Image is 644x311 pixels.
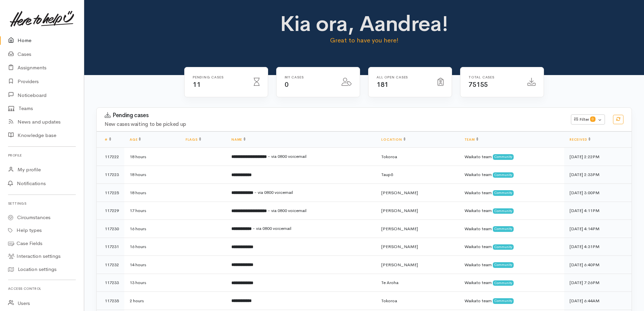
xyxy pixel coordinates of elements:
span: 75155 [469,80,488,89]
td: 14 hours [124,256,180,274]
td: 16 hours [124,238,180,256]
td: 117222 [97,148,124,166]
h1: Kia ora, Aandrea! [232,12,496,36]
h6: Access control [8,284,76,293]
td: 18 hours [124,148,180,166]
h6: Settings [8,199,76,208]
td: [DATE] 2:33PM [564,166,632,184]
h6: Pending cases [193,75,246,79]
td: 117233 [97,274,124,292]
span: Community [493,190,514,196]
td: 117230 [97,220,124,238]
span: [PERSON_NAME] [381,190,418,196]
td: 117231 [97,238,124,256]
h6: Total cases [469,75,519,79]
span: Tokoroa [381,154,397,160]
td: 18 hours [124,184,180,202]
td: 18 hours [124,166,180,184]
span: Community [493,208,514,214]
td: Waikato team [459,238,564,256]
a: # [105,137,111,142]
td: Waikato team [459,184,564,202]
td: 13 hours [124,274,180,292]
td: Waikato team [459,220,564,238]
td: 117223 [97,166,124,184]
td: [DATE] 4:11PM [564,202,632,220]
span: Te Aroha [381,280,398,285]
td: 17 hours [124,202,180,220]
td: 117229 [97,202,124,220]
span: - via 0800 voicemail [253,226,291,231]
td: Waikato team [459,148,564,166]
p: Great to have you here! [232,36,496,45]
span: Community [493,154,514,160]
td: 117225 [97,184,124,202]
span: Taupō [381,172,393,177]
span: Community [493,298,514,304]
a: Name [231,137,246,142]
td: 117235 [97,292,124,310]
span: 0 [590,116,595,122]
span: [PERSON_NAME] [381,226,418,232]
h6: All Open cases [377,75,429,79]
span: - via 0800 voicemail [254,189,293,195]
span: Community [493,172,514,178]
span: Community [493,244,514,250]
span: - via 0800 voicemail [268,208,307,213]
td: Waikato team [459,202,564,220]
a: Team [464,137,478,142]
h4: New cases waiting to be picked up [105,122,563,127]
a: Flags [186,137,201,142]
span: [PERSON_NAME] [381,244,418,249]
span: 11 [193,80,200,89]
h6: Profile [8,151,76,160]
span: 0 [285,80,289,89]
td: [DATE] 2:22PM [564,148,632,166]
button: Filter0 [571,114,605,125]
td: Waikato team [459,274,564,292]
td: [DATE] 4:31PM [564,238,632,256]
td: [DATE] 3:00PM [564,184,632,202]
td: 16 hours [124,220,180,238]
h3: Pending cases [105,112,563,119]
td: 117232 [97,256,124,274]
td: [DATE] 6:44AM [564,292,632,310]
span: Community [493,262,514,268]
a: Location [381,137,405,142]
td: Waikato team [459,256,564,274]
a: Age [130,137,141,142]
span: [PERSON_NAME] [381,262,418,268]
span: Community [493,226,514,232]
td: Waikato team [459,166,564,184]
a: Received [570,137,590,142]
td: [DATE] 4:14PM [564,220,632,238]
span: [PERSON_NAME] [381,208,418,213]
span: 181 [377,80,388,89]
td: Waikato team [459,292,564,310]
td: [DATE] 7:26PM [564,274,632,292]
td: 2 hours [124,292,180,310]
span: Community [493,280,514,286]
span: Tokoroa [381,298,397,304]
td: [DATE] 6:40PM [564,256,632,274]
span: - via 0800 voicemail [268,153,307,159]
h6: My cases [285,75,333,79]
